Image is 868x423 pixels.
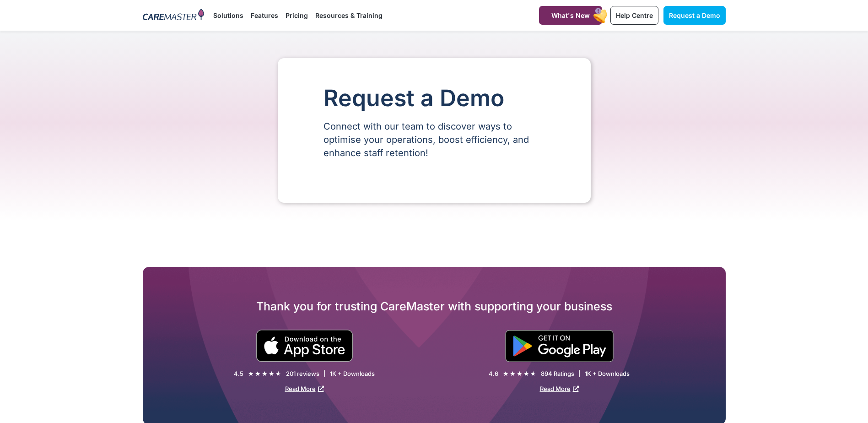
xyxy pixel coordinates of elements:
[551,11,590,19] span: What's New
[541,370,630,378] div: 894 Ratings | 1K + Downloads
[269,369,275,379] i: ★
[530,369,536,379] i: ★
[143,9,205,22] img: CareMaster Logo
[505,330,614,362] img: "Get is on" Black Google play button.
[540,385,579,392] a: Read More
[275,369,281,379] i: ★
[523,369,529,379] i: ★
[262,369,268,379] i: ★
[610,6,658,25] a: Help Centre
[539,6,602,25] a: What's New
[256,330,353,362] img: small black download on the apple app store button.
[323,120,545,160] p: Connect with our team to discover ways to optimise your operations, boost efficiency, and enhance...
[616,11,653,19] span: Help Centre
[286,370,375,378] div: 201 reviews | 1K + Downloads
[234,370,243,378] div: 4.5
[248,369,254,379] i: ★
[285,385,324,392] a: Read More
[510,369,516,379] i: ★
[669,11,720,19] span: Request a Demo
[517,369,523,379] i: ★
[489,370,498,378] div: 4.6
[248,369,281,379] div: 4.5/5
[255,369,261,379] i: ★
[143,299,726,314] h2: Thank you for trusting CareMaster with supporting your business
[323,86,545,111] h1: Request a Demo
[503,369,509,379] i: ★
[663,6,726,25] a: Request a Demo
[503,369,536,379] div: 4.6/5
